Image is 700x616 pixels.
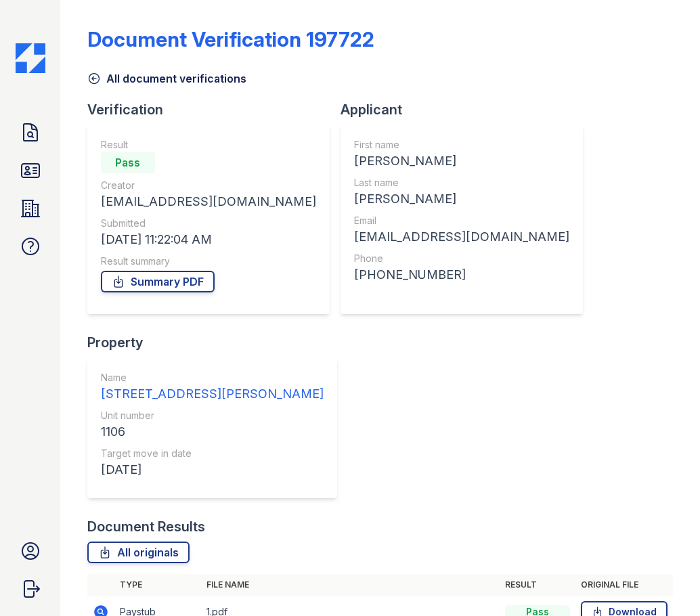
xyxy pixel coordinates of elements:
div: [PHONE_NUMBER] [354,265,569,284]
div: [PERSON_NAME] [354,152,569,171]
a: All document verifications [87,70,246,87]
div: Name [101,371,324,384]
div: Verification [87,100,341,119]
div: Applicant [341,100,594,119]
img: CE_Icon_Blue-c292c112584629df590d857e76928e9f676e5b41ef8f769ba2f05ee15b207248.png [16,43,45,73]
a: Name [STREET_ADDRESS][PERSON_NAME] [101,371,324,403]
div: Target move in date [101,447,324,460]
th: Original file [575,574,673,596]
div: Property [87,333,348,352]
div: Document Results [87,517,205,536]
div: Document Verification 197722 [87,27,374,51]
div: First name [354,138,569,152]
div: Result [101,138,316,152]
a: All originals [87,542,190,563]
div: [STREET_ADDRESS][PERSON_NAME] [101,384,324,403]
div: Result summary [101,255,316,268]
div: Last name [354,176,569,190]
div: [DATE] 11:22:04 AM [101,230,316,249]
div: 1106 [101,422,324,441]
th: File name [201,574,500,596]
th: Result [500,574,575,596]
div: [DATE] [101,460,324,479]
div: Submitted [101,217,316,230]
div: [PERSON_NAME] [354,190,569,208]
div: Email [354,214,569,227]
div: Creator [101,179,316,192]
div: Pass [101,152,155,173]
div: [EMAIL_ADDRESS][DOMAIN_NAME] [101,192,316,211]
div: [EMAIL_ADDRESS][DOMAIN_NAME] [354,227,569,246]
div: Phone [354,252,569,265]
div: Unit number [101,409,324,422]
a: Summary PDF [101,271,215,292]
th: Type [114,574,201,596]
